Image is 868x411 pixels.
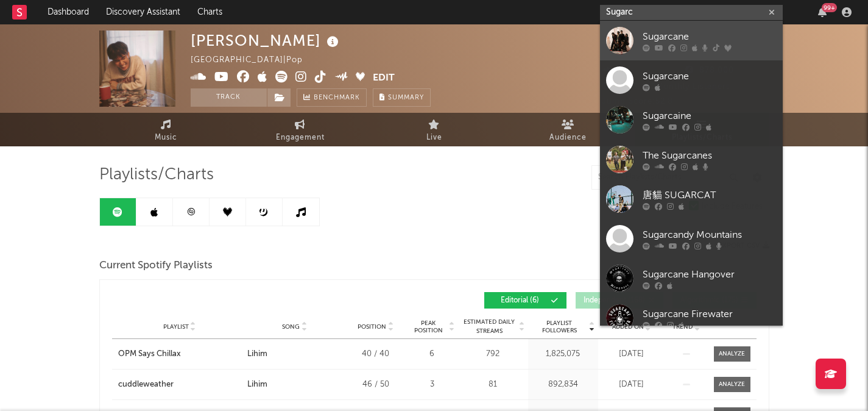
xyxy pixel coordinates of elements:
button: Track [191,88,267,107]
div: Sugarcane Firewater [643,307,777,321]
div: [GEOGRAPHIC_DATA] | Pop [191,53,317,68]
span: Playlists/Charts [99,168,214,182]
span: Music [155,130,177,145]
span: Independent ( 168 ) [584,297,645,304]
span: Playlist [163,323,189,331]
span: Peak Position [409,320,448,334]
div: 46 / 50 [348,379,403,391]
span: Trend [672,323,693,331]
div: 6 [409,348,455,360]
div: cuddleweather [118,379,174,391]
span: Position [358,323,386,331]
span: Benchmark [314,91,360,105]
input: Search Playlists/Charts [591,165,744,190]
button: Summary [373,88,431,107]
div: 3 [409,379,455,391]
button: Independent(168) [576,292,663,309]
span: Estimated Daily Streams [461,318,518,336]
a: Sugarcane Hangover [600,259,783,298]
a: Sugarcandy Mountains [600,219,783,259]
a: Audience [501,113,635,146]
a: 唐貓 SUGARCAT [600,179,783,219]
button: Edit [373,71,395,86]
span: Playlist Followers [531,320,588,334]
a: Sugarcaine [600,100,783,140]
button: 99+ [818,7,827,17]
a: Sugarcane [600,21,783,60]
span: Audience [549,130,587,145]
div: Lihim [247,379,267,391]
div: 1,825,075 [531,348,595,360]
a: Live [367,113,501,146]
div: Lihim [247,348,267,360]
span: Summary [388,95,424,101]
div: [DATE] [601,348,662,360]
a: Sugarcane [600,60,783,100]
span: Editorial ( 6 ) [492,297,548,304]
a: OPM Says Chillax [118,348,241,360]
input: Search for artists [600,5,783,20]
span: Live [426,130,442,145]
a: Engagement [233,113,367,146]
div: Sugarcane [643,69,777,84]
div: 892,834 [531,379,595,391]
a: Benchmark [297,88,367,107]
a: cuddleweather [118,379,241,391]
a: Music [99,113,233,146]
button: Editorial(6) [484,292,566,309]
div: [DATE] [601,379,662,391]
span: Current Spotify Playlists [99,259,213,273]
div: 81 [461,379,525,391]
div: OPM Says Chillax [118,348,181,360]
div: 唐貓 SUGARCAT [643,188,777,202]
div: Sugarcane [643,29,777,44]
div: 40 / 40 [348,348,403,360]
div: Sugarcane Hangover [643,267,777,282]
span: Song [282,323,300,331]
div: 792 [461,348,525,360]
div: [PERSON_NAME] [191,30,342,51]
div: 99 + [822,3,837,12]
span: Engagement [276,130,325,145]
a: The Sugarcanes [600,140,783,179]
div: Sugarcaine [643,109,777,123]
a: Sugarcane Firewater [600,298,783,338]
span: Added On [612,323,644,331]
div: The Sugarcanes [643,148,777,163]
div: Sugarcandy Mountains [643,227,777,242]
